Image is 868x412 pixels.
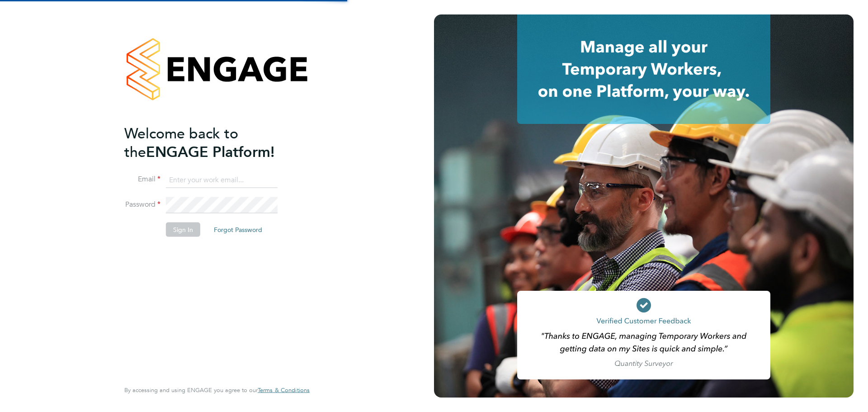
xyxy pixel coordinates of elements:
span: By accessing and using ENGAGE you agree to our [124,386,310,394]
input: Enter your work email... [166,172,278,188]
label: Password [124,200,160,209]
span: Welcome back to the [124,124,238,161]
label: Email [124,175,160,184]
h2: ENGAGE Platform! [124,124,301,161]
a: Terms & Conditions [258,387,310,394]
button: Sign In [166,223,200,237]
button: Forgot Password [207,223,269,237]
